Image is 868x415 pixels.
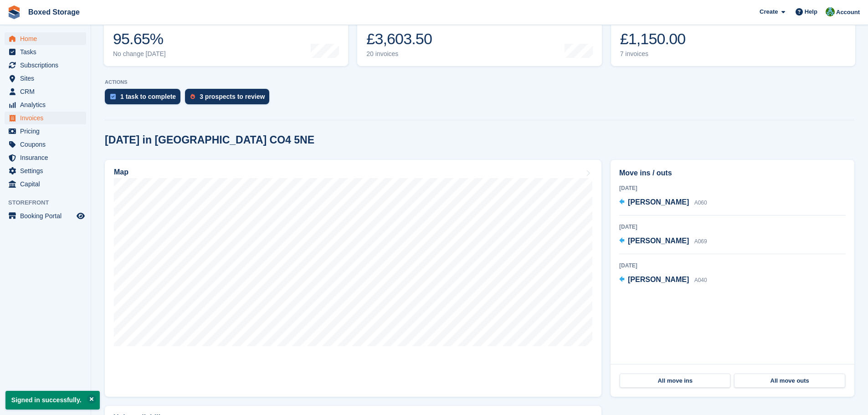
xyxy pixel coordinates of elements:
a: menu [5,164,86,177]
a: menu [5,32,86,45]
div: 3 prospects to review [200,93,265,100]
span: [PERSON_NAME] [628,237,689,245]
p: Signed in successfully. [5,391,100,410]
span: Settings [20,164,75,177]
a: 1 task to complete [105,89,185,109]
img: stora-icon-8386f47178a22dfd0bd8f6a31ec36ba5ce8667c1dd55bd0f319d3a0aa187defe.svg [7,5,21,19]
a: Preview store [75,210,86,221]
div: 20 invoices [366,50,434,58]
span: Pricing [20,125,75,138]
a: menu [5,72,86,85]
span: Insurance [20,151,75,164]
span: Create [760,7,778,16]
span: Subscriptions [20,59,75,72]
a: 3 prospects to review [185,89,274,109]
span: Storefront [8,198,91,207]
a: menu [5,85,86,98]
div: [DATE] [619,261,846,270]
span: [PERSON_NAME] [628,198,689,206]
img: prospect-51fa495bee0391a8d652442698ab0144808aea92771e9ea1ae160a38d050c398.svg [190,94,195,99]
a: menu [5,59,86,72]
a: menu [5,151,86,164]
div: 7 invoices [620,50,686,58]
a: menu [5,125,86,138]
a: menu [5,210,86,222]
p: ACTIONS [105,79,854,85]
span: Coupons [20,138,75,151]
a: Awaiting payment £1,150.00 7 invoices [611,8,855,66]
div: [DATE] [619,223,846,231]
a: menu [5,112,86,124]
span: Sites [20,72,75,85]
img: task-75834270c22a3079a89374b754ae025e5fb1db73e45f91037f5363f120a921f8.svg [110,94,116,99]
h2: Map [114,168,128,176]
span: [PERSON_NAME] [628,276,689,283]
span: A069 [694,238,707,245]
a: Occupancy 95.65% No change [DATE] [104,8,348,66]
h2: Move ins / outs [619,168,846,179]
div: 1 task to complete [120,93,176,100]
div: No change [DATE] [113,50,166,58]
a: menu [5,46,86,58]
span: A040 [694,277,707,283]
span: Help [805,7,817,16]
span: Home [20,32,75,45]
a: All move outs [734,374,845,388]
a: Boxed Storage [25,5,83,20]
a: [PERSON_NAME] A040 [619,274,707,286]
a: menu [5,98,86,111]
div: 95.65% [113,30,166,48]
div: £3,603.50 [366,30,434,48]
a: [PERSON_NAME] A069 [619,236,707,247]
span: Analytics [20,98,75,111]
div: £1,150.00 [620,30,686,48]
a: [PERSON_NAME] A060 [619,197,707,209]
img: Tobias Butler [826,7,835,16]
a: All move ins [620,374,730,388]
span: Invoices [20,112,75,124]
span: A060 [694,200,707,206]
div: [DATE] [619,184,846,192]
a: menu [5,178,86,190]
span: Capital [20,178,75,190]
span: Account [836,8,860,17]
a: Month-to-date sales £3,603.50 20 invoices [357,8,601,66]
span: CRM [20,85,75,98]
span: Booking Portal [20,210,75,222]
a: menu [5,138,86,151]
h2: [DATE] in [GEOGRAPHIC_DATA] CO4 5NE [105,134,314,146]
a: Map [105,160,601,397]
span: Tasks [20,46,75,58]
